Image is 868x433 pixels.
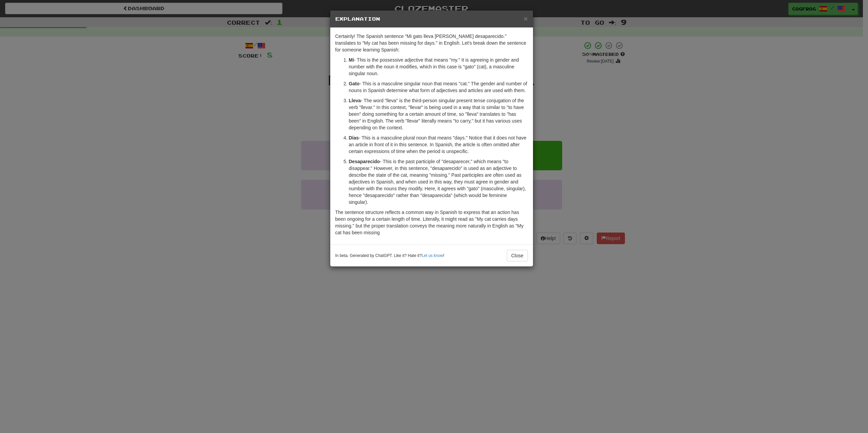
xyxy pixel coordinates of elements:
h5: Explanation [335,16,528,22]
strong: Desaparecido [349,159,380,164]
button: Close [507,250,528,261]
p: - The word "lleva" is the third-person singular present tense conjugation of the verb "llevar." I... [349,97,528,131]
p: Certainly! The Spanish sentence "Mi gato lleva [PERSON_NAME] desaparecido." translates to "My cat... [335,33,528,53]
small: In beta. Generated by ChatGPT. Like it? Hate it? ! [335,253,445,259]
strong: Gato [349,81,360,86]
p: - This is a masculine plural noun that means "days." Notice that it does not have an article in f... [349,134,528,155]
p: - This is a masculine singular noun that means "cat." The gender and number of nouns in Spanish d... [349,80,528,94]
strong: Días [349,135,359,140]
strong: Mi [349,57,354,63]
p: - This is the past participle of "desaparecer," which means "to disappear." However, in this sent... [349,158,528,205]
p: The sentence structure reflects a common way in Spanish to express that an action has been ongoin... [335,209,528,236]
span: × [524,15,528,22]
p: - This is the possessive adjective that means "my." It is agreeing in gender and number with the ... [349,57,528,77]
a: Let us know [422,253,443,258]
button: Close [524,15,528,22]
strong: Lleva [349,98,361,103]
